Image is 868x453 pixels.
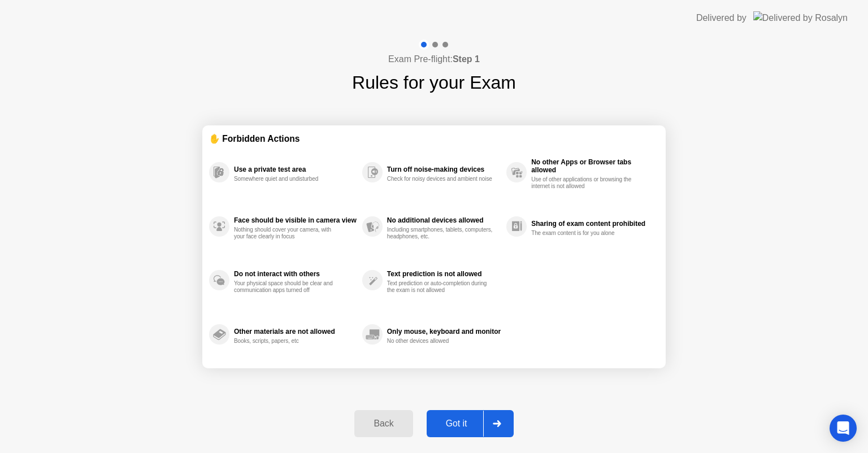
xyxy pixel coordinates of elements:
[427,410,514,437] button: Got it
[234,280,341,294] div: Your physical space should be clear and communication apps turned off
[531,176,638,190] div: Use of other applications or browsing the internet is not allowed
[387,270,501,278] div: Text prediction is not allowed
[234,216,357,224] div: Face should be visible in camera view
[387,226,494,240] div: Including smartphones, tablets, computers, headphones, etc.
[830,415,857,442] div: Open Intercom Messenger
[387,176,494,182] div: Check for noisy devices and ambient noise
[352,69,516,96] h1: Rules for your Exam
[531,230,638,237] div: The exam content is for you alone
[234,176,341,182] div: Somewhere quiet and undisturbed
[387,338,494,345] div: No other devices allowed
[531,220,653,228] div: Sharing of exam content prohibited
[531,158,653,174] div: No other Apps or Browser tabs allowed
[358,419,409,429] div: Back
[430,419,483,429] div: Got it
[234,338,341,345] div: Books, scripts, papers, etc
[388,53,480,66] h4: Exam Pre-flight:
[234,226,341,240] div: Nothing should cover your camera, with your face clearly in focus
[387,216,501,224] div: No additional devices allowed
[234,165,357,173] div: Use a private test area
[387,165,501,173] div: Turn off noise-making devices
[354,410,413,437] button: Back
[234,270,357,278] div: Do not interact with others
[453,54,480,64] b: Step 1
[387,280,494,294] div: Text prediction or auto-completion during the exam is not allowed
[387,328,501,336] div: Only mouse, keyboard and monitor
[753,11,848,24] img: Delivered by Rosalyn
[696,11,747,25] div: Delivered by
[209,132,659,145] div: ✋ Forbidden Actions
[234,328,357,336] div: Other materials are not allowed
